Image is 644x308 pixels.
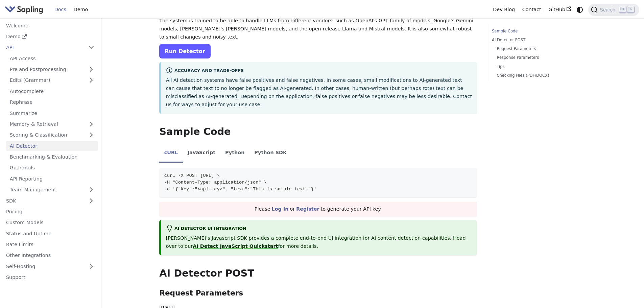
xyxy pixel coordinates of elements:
a: Team Management [6,185,98,195]
p: The system is trained to be able to handle LLMs from different vendors, such as OpenAI's GPT fami... [159,17,477,41]
a: Request Parameters [497,46,581,52]
a: Contact [519,4,545,15]
p: All AI detection systems have false positives and false negatives. In some cases, small modificat... [166,76,472,109]
button: Search (Ctrl+K) [588,4,639,16]
a: Run Detector [159,44,210,58]
span: curl -X POST [URL] \ [164,173,220,178]
div: Accuracy and Trade-offs [166,67,472,75]
span: -H "Content-Type: application/json" \ [164,180,267,185]
a: Pre and Postprocessing [6,65,98,74]
a: Status and Uptime [2,229,98,238]
a: Demo [2,32,98,42]
a: AI Detector POST [492,37,583,43]
a: Log In [272,206,289,212]
div: Please or to generate your API key. [159,202,477,217]
a: Docs [51,4,70,15]
li: Python [220,144,249,163]
a: Custom Models [2,218,98,228]
a: Edits (Grammar) [6,75,98,85]
button: Switch between dark and light mode (currently system mode) [575,5,585,15]
a: Dev Blog [489,4,518,15]
h2: Sample Code [159,126,477,138]
a: Scoring & Classification [6,130,98,140]
a: Rephrase [6,97,98,107]
div: AI Detector UI integration [166,225,472,233]
a: Support [2,273,98,282]
li: JavaScript [183,144,220,163]
a: Register [296,206,319,212]
span: -d '{"key":"<api-key>", "text":"This is sample text."}' [164,187,317,192]
a: Response Parameters [497,54,581,61]
a: AI Detector [6,141,98,151]
a: Benchmarking & Evaluation [6,152,98,162]
li: cURL [159,144,183,163]
a: Summarize [6,108,98,118]
a: Welcome [2,21,98,30]
a: API [2,43,85,52]
a: AI Detect JavaScript Quickstart [193,243,278,249]
a: Sample Code [492,28,583,34]
a: Guardrails [6,163,98,173]
a: GitHub [545,4,575,15]
a: API Access [6,53,98,63]
a: Memory & Retrieval [6,119,98,129]
img: Sapling.ai [5,5,43,15]
h3: Request Parameters [159,289,477,298]
a: Sapling.ai [5,5,46,15]
a: Pricing [2,207,98,217]
a: Self-Hosting [2,261,98,271]
h2: AI Detector POST [159,267,477,280]
a: API Reporting [6,174,98,184]
p: [PERSON_NAME]'s Javascript SDK provides a complete end-to-end UI integration for AI content detec... [166,234,472,251]
li: Python SDK [249,144,292,163]
a: Autocomplete [6,86,98,96]
span: Search [598,7,619,13]
button: Expand sidebar category 'SDK' [85,196,98,206]
a: Checking Files (PDF/DOCX) [497,72,581,79]
button: Collapse sidebar category 'API' [85,43,98,52]
kbd: K [627,6,634,13]
a: Rate Limits [2,240,98,250]
a: SDK [2,196,85,206]
iframe: Intercom live chat [621,285,637,301]
a: Other Integrations [2,251,98,260]
a: Tips [497,64,581,70]
a: Demo [70,4,92,15]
